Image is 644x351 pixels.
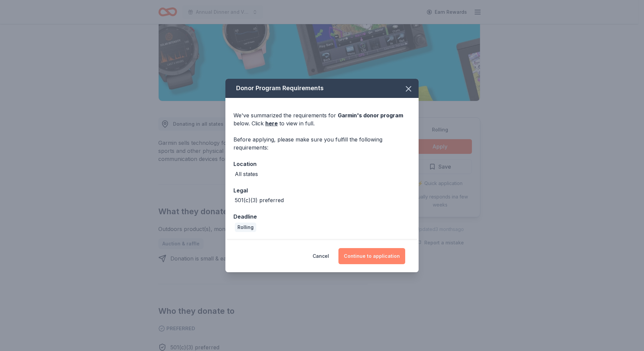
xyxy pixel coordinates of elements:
[225,79,419,98] div: Donor Program Requirements
[233,160,411,168] div: Location
[233,111,411,127] div: We've summarized the requirements for below. Click to view in full.
[233,186,411,195] div: Legal
[233,135,411,152] div: Before applying, please make sure you fulfill the following requirements:
[338,248,405,264] button: Continue to application
[313,248,329,264] button: Cancel
[233,212,411,221] div: Deadline
[338,112,403,119] span: Garmin 's donor program
[235,223,256,232] div: Rolling
[265,119,278,127] a: here
[235,196,284,204] div: 501(c)(3) preferred
[235,170,258,178] div: All states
